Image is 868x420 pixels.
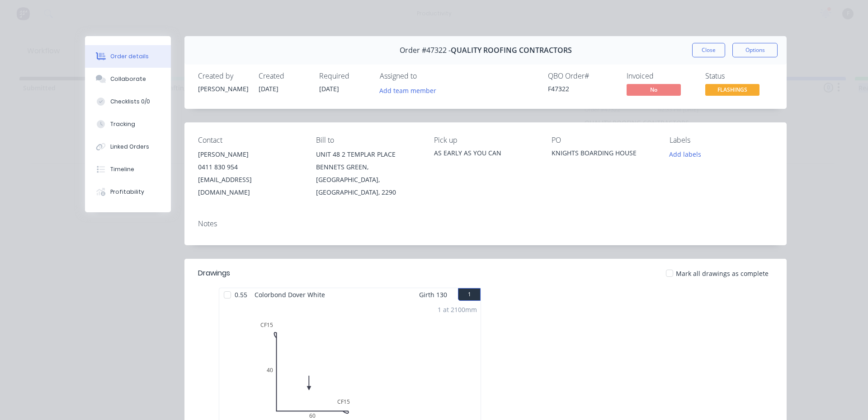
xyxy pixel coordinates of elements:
[316,136,420,145] div: Bill to
[692,43,725,57] button: Close
[85,181,171,203] button: Profitability
[110,75,146,83] div: Collaborate
[552,136,655,145] div: PO
[319,72,369,80] div: Required
[198,148,302,199] div: [PERSON_NAME]0411 830 954[EMAIL_ADDRESS][DOMAIN_NAME]
[198,84,248,93] div: [PERSON_NAME]
[548,72,616,80] div: QBO Order #
[627,84,681,95] span: No
[85,45,171,68] button: Order details
[110,120,135,128] div: Tracking
[251,288,329,301] span: Colorbond Dover White
[665,148,706,160] button: Add labels
[110,52,149,61] div: Order details
[627,72,694,80] div: Invoiced
[198,219,773,228] div: Notes
[434,136,538,145] div: Pick up
[458,288,481,301] button: 1
[85,90,171,113] button: Checklists 0/0
[316,161,420,199] div: BENNETS GREEN, [GEOGRAPHIC_DATA], [GEOGRAPHIC_DATA], 2290
[198,161,302,173] div: 0411 830 954
[110,98,150,106] div: Checklists 0/0
[85,68,171,90] button: Collaborate
[316,148,420,161] div: UNIT 48 2 TEMPLAR PLACE
[259,72,308,80] div: Created
[85,158,171,181] button: Timeline
[231,288,251,301] span: 0.55
[110,165,134,173] div: Timeline
[400,46,451,55] span: Order #47322 -
[375,84,441,96] button: Add team member
[380,72,470,80] div: Assigned to
[198,268,230,279] div: Drawings
[434,148,538,158] div: AS EARLY AS YOU CAN
[705,84,759,95] span: FLASHINGS
[451,46,572,55] span: QUALITY ROOFING CONTRACTORS
[705,84,759,98] button: FLASHINGS
[670,136,773,145] div: Labels
[705,72,773,80] div: Status
[676,269,769,278] span: Mark all drawings as complete
[198,148,302,161] div: [PERSON_NAME]
[732,43,778,57] button: Options
[198,72,248,80] div: Created by
[552,148,655,161] div: KNIGHTS BOARDING HOUSE
[259,84,278,93] span: [DATE]
[316,148,420,199] div: UNIT 48 2 TEMPLAR PLACEBENNETS GREEN, [GEOGRAPHIC_DATA], [GEOGRAPHIC_DATA], 2290
[319,84,339,93] span: [DATE]
[85,113,171,135] button: Tracking
[110,188,144,196] div: Profitability
[438,305,477,314] div: 1 at 2100mm
[85,135,171,158] button: Linked Orders
[198,136,302,145] div: Contact
[380,84,441,96] button: Add team member
[419,288,447,301] span: Girth 130
[548,84,616,93] div: F47322
[110,143,149,151] div: Linked Orders
[198,173,302,199] div: [EMAIL_ADDRESS][DOMAIN_NAME]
